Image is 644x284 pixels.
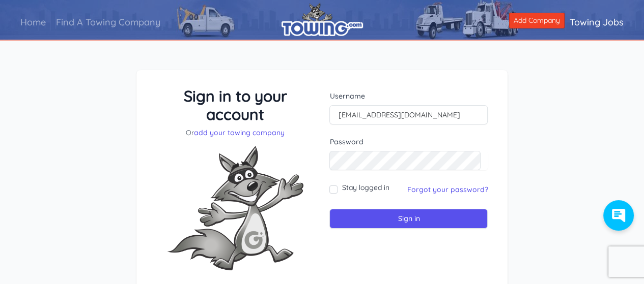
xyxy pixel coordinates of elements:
[159,138,312,278] img: Fox-Excited.png
[598,200,644,241] iframe: Conversations
[509,13,565,28] a: Add Company
[329,91,488,101] label: Username
[407,185,488,194] a: Forgot your password?
[194,128,285,137] a: add your towing company
[156,128,315,138] p: Or
[329,137,488,147] label: Password
[329,209,488,229] input: Sign in
[342,182,389,193] label: Stay logged in
[565,8,629,37] a: Towing Jobs
[282,3,363,36] img: logo.png
[51,8,165,37] a: Find A Towing Company
[156,87,315,123] h3: Sign in to your account
[15,8,51,37] a: Home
